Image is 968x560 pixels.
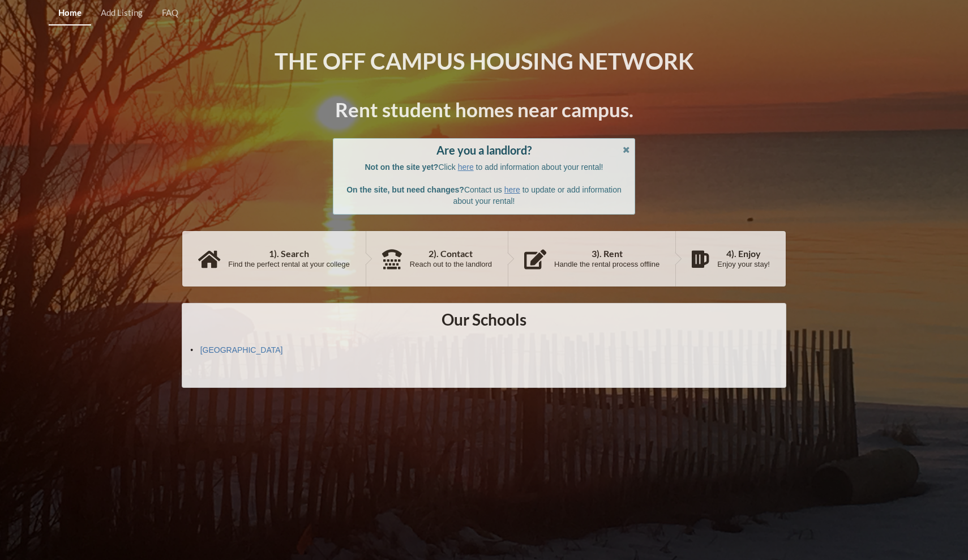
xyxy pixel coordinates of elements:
a: here [458,163,474,172]
div: Enjoy your stay! [717,260,770,269]
h1: Rent student homes near campus. [335,97,633,122]
div: Are you a landlord? [345,144,623,156]
div: Find the perfect rental at your college [228,260,350,269]
span: Click to add information about your rental! [365,163,603,172]
b: On the site, but need changes? [346,185,464,194]
a: FAQ [152,1,188,25]
a: here [504,185,520,194]
div: 1). Search [228,249,350,258]
h1: The Off Campus Housing Network [275,47,694,76]
h1: Our Schools [442,309,526,330]
a: [GEOGRAPHIC_DATA] [200,345,283,354]
a: Add Listing [91,1,152,25]
div: 3). Rent [554,249,659,258]
span: Contact us to update or add information about your rental! [346,185,622,206]
div: Reach out to the landlord [410,260,492,269]
a: Home [49,1,91,25]
div: 2). Contact [410,249,492,258]
div: Handle the rental process offline [554,260,659,269]
b: Not on the site yet? [365,163,439,172]
div: 4). Enjoy [717,249,770,258]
